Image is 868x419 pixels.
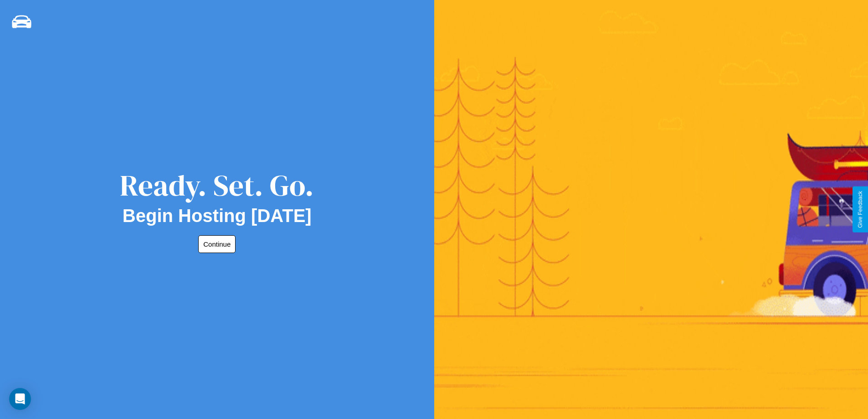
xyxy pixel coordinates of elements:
div: Give Feedback [857,191,863,228]
button: Continue [198,235,236,253]
h2: Begin Hosting [DATE] [123,206,312,226]
div: Open Intercom Messenger [9,388,31,410]
div: Ready. Set. Go. [120,165,314,206]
